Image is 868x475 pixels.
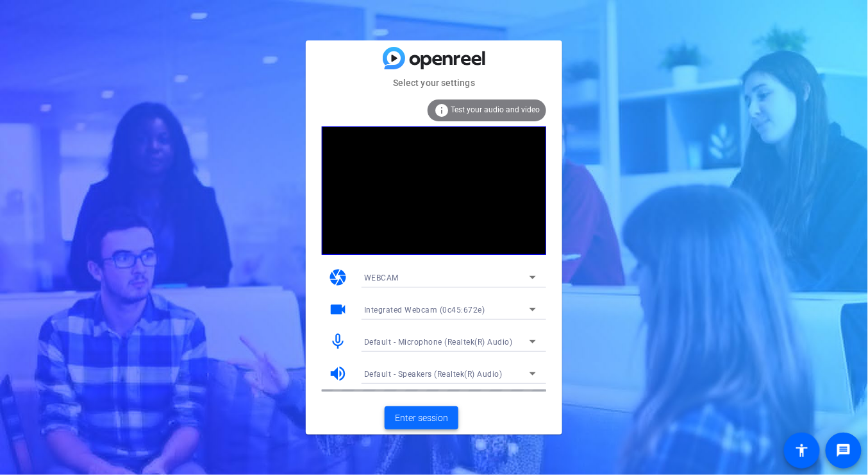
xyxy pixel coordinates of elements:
[383,47,485,69] img: blue-gradient.svg
[328,300,347,319] mat-icon: videocam
[328,332,347,351] mat-icon: mic_none
[451,105,540,114] span: Test your audio and video
[794,443,810,458] mat-icon: accessibility
[328,364,347,383] mat-icon: volume_up
[836,443,851,458] mat-icon: message
[364,306,485,315] span: Integrated Webcam (0c45:672e)
[364,338,513,347] span: Default - Microphone (Realtek(R) Audio)
[328,268,347,287] mat-icon: camera
[434,103,449,118] mat-icon: info
[364,370,503,379] span: Default - Speakers (Realtek(R) Audio)
[395,411,448,425] span: Enter session
[364,273,399,282] span: WEBCAM
[306,76,562,90] mat-card-subtitle: Select your settings
[385,406,458,429] button: Enter session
